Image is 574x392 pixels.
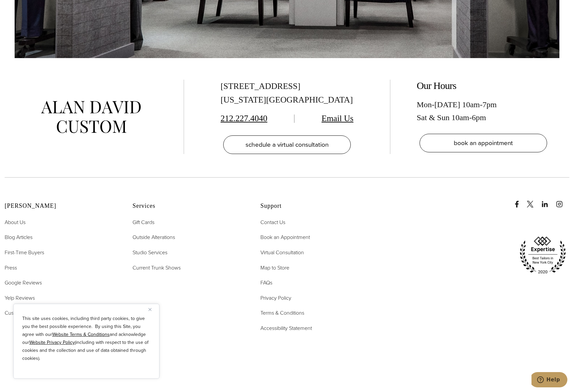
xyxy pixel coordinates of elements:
[133,248,167,257] a: Studio Services
[5,264,17,272] span: Press
[133,218,154,226] span: Gift Cards
[22,315,150,362] p: This site uses cookies, including third party cookies, to give you the best possible experience. ...
[417,98,550,124] div: Mon-[DATE] 10am-7pm Sat & Sun 10am-6pm
[5,202,116,210] h2: [PERSON_NAME]
[5,294,35,302] a: Yelp Reviews
[260,294,291,302] span: Privacy Policy
[245,140,329,149] span: schedule a virtual consultation
[133,249,167,256] span: Studio Services
[417,80,550,92] h2: Our Hours
[5,249,44,256] span: First-Time Buyers
[5,248,44,257] a: First-Time Buyers
[260,264,289,272] span: Map to Store
[133,233,175,241] span: Outside Alterations
[322,114,353,123] a: Email Us
[514,194,526,207] a: Facebook
[260,249,304,256] span: Virtual Consultation
[133,202,244,210] h2: Services
[148,308,151,311] img: Close
[221,114,267,123] a: 212.227.4040
[260,248,304,257] a: Virtual Consultation
[527,194,540,207] a: x/twitter
[260,324,312,332] span: Accessibility Statement
[5,218,26,227] a: About Us
[260,218,372,333] nav: Support Footer Nav
[541,194,555,207] a: linkedin
[133,233,175,242] a: Outside Alterations
[260,233,310,242] a: Book an Appointment
[260,264,289,272] a: Map to Store
[5,233,33,242] a: Blog Articles
[260,279,272,286] span: FAQs
[52,331,110,338] a: Website Terms & Conditions
[5,264,17,272] a: Press
[516,234,569,276] img: expertise, best tailors in new york city 2020
[260,218,285,226] span: Contact Us
[133,264,181,272] span: Current Trunk Shows
[221,80,353,107] div: [STREET_ADDRESS] [US_STATE][GEOGRAPHIC_DATA]
[420,134,547,152] a: book an appointment
[5,218,116,317] nav: Alan David Footer Nav
[148,305,156,313] button: Close
[5,309,47,317] a: Custom Suit Guide
[133,218,244,272] nav: Services Footer Nav
[223,135,351,154] a: schedule a virtual consultation
[260,202,372,210] h2: Support
[5,233,33,241] span: Blog Articles
[454,138,513,148] span: book an appointment
[260,294,291,302] a: Privacy Policy
[260,278,272,287] a: FAQs
[260,233,310,241] span: Book an Appointment
[133,264,181,272] a: Current Trunk Shows
[5,309,47,317] span: Custom Suit Guide
[5,218,26,226] span: About Us
[260,309,304,317] span: Terms & Conditions
[41,101,141,133] img: alan david custom
[260,324,312,333] a: Accessibility Statement
[260,218,285,227] a: Contact Us
[5,279,42,286] span: Google Reviews
[5,294,35,302] span: Yelp Reviews
[29,339,75,346] a: Website Privacy Policy
[531,372,567,389] iframe: Opens a widget where you can chat to one of our agents
[556,194,569,207] a: instagram
[5,278,42,287] a: Google Reviews
[133,218,154,227] a: Gift Cards
[260,309,304,317] a: Terms & Conditions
